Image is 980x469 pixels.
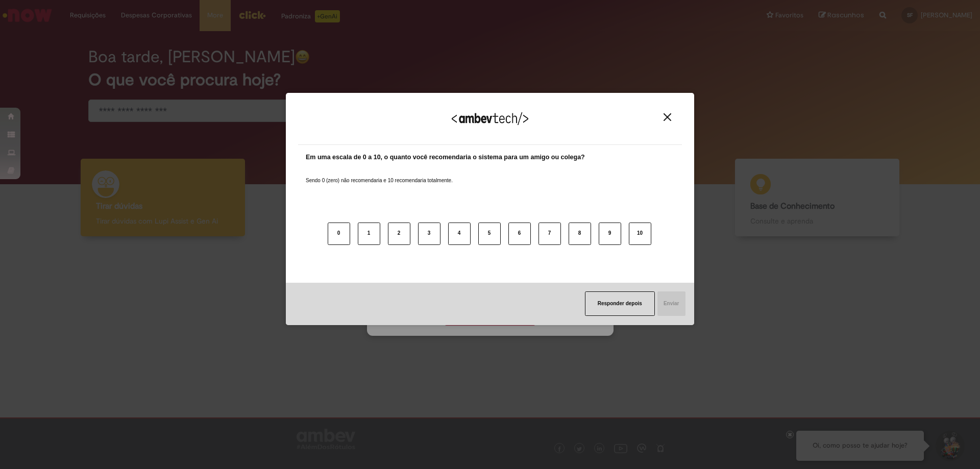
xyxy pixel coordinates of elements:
[585,291,655,316] button: Responder depois
[388,223,410,245] button: 2
[306,165,453,184] label: Sendo 0 (zero) não recomendaria e 10 recomendaria totalmente.
[629,223,651,245] button: 10
[569,223,591,245] button: 8
[660,113,674,121] button: Close
[448,223,471,245] button: 4
[664,113,671,121] img: Close
[452,112,528,125] img: Logo Ambevtech
[328,223,350,245] button: 0
[418,223,440,245] button: 3
[306,153,585,162] label: Em uma escala de 0 a 10, o quanto você recomendaria o sistema para um amigo ou colega?
[508,223,531,245] button: 6
[478,223,501,245] button: 5
[538,223,561,245] button: 7
[599,223,621,245] button: 9
[358,223,380,245] button: 1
